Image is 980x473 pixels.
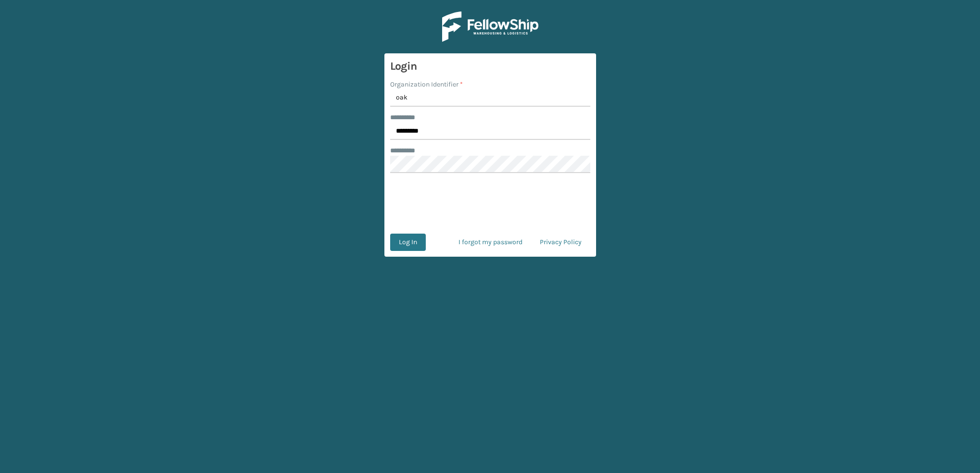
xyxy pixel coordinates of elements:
[390,59,590,74] h3: Login
[390,234,426,251] button: Log In
[531,234,590,251] a: Privacy Policy
[442,12,538,42] img: Logo
[450,234,531,251] a: I forgot my password
[417,185,563,222] iframe: reCAPTCHA
[390,79,463,89] label: Organization Identifier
